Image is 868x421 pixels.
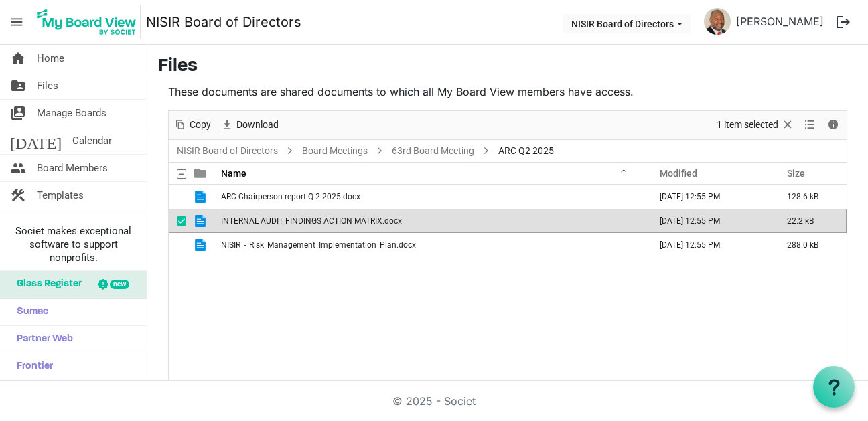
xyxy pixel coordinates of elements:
p: These documents are shared documents to which all My Board View members have access. [168,84,847,100]
span: Download [235,116,280,133]
span: ARC Chairperson report-Q 2 2025.docx [221,192,360,201]
h3: Files [158,56,857,78]
span: 1 item selected [715,116,780,133]
div: new [110,280,129,289]
td: 128.6 kB is template cell column header Size [773,185,847,209]
button: Details [824,116,843,133]
td: INTERNAL AUDIT FINDINGS ACTION MATRIX.docx is template cell column header Name [217,209,646,233]
span: Manage Boards [37,100,106,127]
td: September 16, 2025 12:55 PM column header Modified [646,233,773,257]
img: My Board View Logo [33,5,141,39]
span: Partner Web [10,326,73,353]
span: Calendar [72,127,112,154]
a: 63rd Board Meeting [389,143,477,159]
span: Glass Register [10,271,82,298]
td: September 16, 2025 12:55 PM column header Modified [646,185,773,209]
span: Copy [188,116,212,133]
span: INTERNAL AUDIT FINDINGS ACTION MATRIX.docx [221,216,402,226]
span: construction [10,182,26,209]
span: Societ makes exceptional software to support nonprofits. [6,224,141,264]
span: [DATE] [10,127,62,154]
span: people [10,155,26,181]
span: menu [4,9,29,35]
span: Board Members [37,155,108,181]
span: Name [221,168,246,179]
button: View dropdownbutton [802,116,818,133]
button: NISIR Board of Directors dropdownbutton [563,14,691,33]
button: Selection [715,116,797,133]
span: NISIR_-_Risk_Management_Implementation_Plan.docx [221,240,416,250]
td: checkbox [169,185,186,209]
span: folder_shared [10,72,26,99]
a: My Board View Logo [33,5,146,39]
button: logout [829,8,857,36]
span: Home [37,45,64,72]
span: Files [37,72,58,99]
span: ARC Q2 2025 [496,143,557,159]
div: Details [822,111,845,139]
span: Frontier [10,353,53,380]
span: Size [787,168,805,179]
div: Copy [169,111,216,139]
td: September 16, 2025 12:55 PM column header Modified [646,209,773,233]
span: home [10,45,26,72]
div: Clear selection [712,111,799,139]
a: Board Meetings [299,143,370,159]
span: switch_account [10,100,26,127]
span: Templates [37,182,84,209]
td: ARC Chairperson report-Q 2 2025.docx is template cell column header Name [217,185,646,209]
a: [PERSON_NAME] [731,8,829,35]
td: checkbox [169,209,186,233]
span: Modified [660,168,697,179]
div: View [799,111,822,139]
td: is template cell column header type [186,185,217,209]
a: © 2025 - Societ [392,394,476,408]
img: xjiVs4T6btLrL1P87-CzEkdO0qLQtPj2AtgyEbK-M7YmYCBvERDnIw2VgXPfbkJNE4FXtH_0-9BY_I8Xi9_TrQ_thumb.png [704,8,731,35]
a: NISIR Board of Directors [174,143,281,159]
button: Copy [171,116,214,133]
td: checkbox [169,233,186,257]
td: is template cell column header type [186,233,217,257]
span: Sumac [10,299,48,325]
a: NISIR Board of Directors [146,9,301,35]
div: Download [216,111,283,139]
td: NISIR_-_Risk_Management_Implementation_Plan.docx is template cell column header Name [217,233,646,257]
td: 288.0 kB is template cell column header Size [773,233,847,257]
td: is template cell column header type [186,209,217,233]
button: Download [218,116,281,133]
td: 22.2 kB is template cell column header Size [773,209,847,233]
